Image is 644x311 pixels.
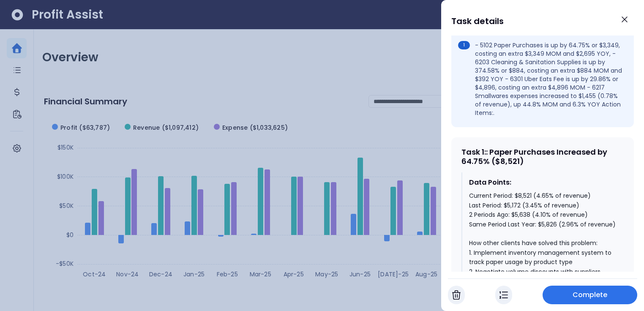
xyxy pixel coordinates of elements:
div: Task 1 : : Paper Purchases Increased by 64.75% ($8,521) [461,147,624,166]
h1: Task details [451,14,504,29]
button: Close [615,10,634,29]
button: Complete [543,286,637,304]
div: Data Points: [469,177,617,188]
img: In Progress [499,290,508,300]
li: - 5102 Paper Purchases is up by 64.75% or $3,349, costing an extra $3,349 MOM and $2,695 YOY, - 6... [458,41,624,117]
img: Cancel Task [452,290,461,300]
span: Complete [573,290,608,300]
